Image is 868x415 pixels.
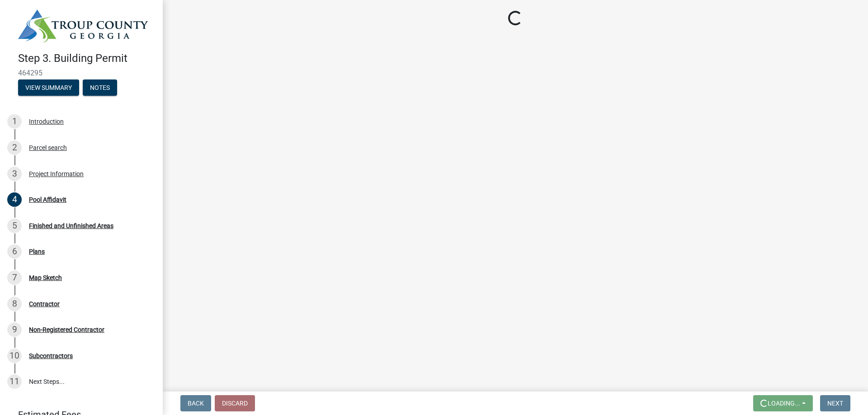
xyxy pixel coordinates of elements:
div: 1 [7,114,22,129]
div: Plans [29,248,45,255]
div: Contractor [29,301,60,307]
button: Next [820,395,850,411]
div: Introduction [29,118,64,125]
wm-modal-confirm: Notes [83,84,117,92]
div: Non-Registered Contractor [29,326,104,333]
span: 464295 [18,69,145,77]
div: Parcel search [29,145,67,151]
div: Subcontractors [29,353,73,359]
button: Back [180,395,211,411]
div: 3 [7,167,22,181]
div: Pool Affidavit [29,196,66,203]
button: Discard [215,395,255,411]
span: Next [827,400,843,407]
img: Troup County, Georgia [18,9,148,42]
div: 10 [7,349,22,363]
wm-modal-confirm: Summary [18,84,79,92]
div: 6 [7,244,22,259]
button: Notes [83,79,117,96]
div: 4 [7,192,22,207]
button: View Summary [18,79,79,96]
div: 7 [7,270,22,285]
div: 2 [7,140,22,155]
h4: Step 3. Building Permit [18,52,156,65]
span: Loading... [768,400,800,407]
div: 9 [7,322,22,337]
div: Project Information [29,171,84,177]
span: Back [188,400,204,407]
div: Map Sketch [29,275,62,281]
div: 8 [7,297,22,311]
div: 11 [7,374,22,389]
div: 5 [7,219,22,233]
button: Loading... [753,395,813,411]
div: Finished and Unfinished Areas [29,223,113,229]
